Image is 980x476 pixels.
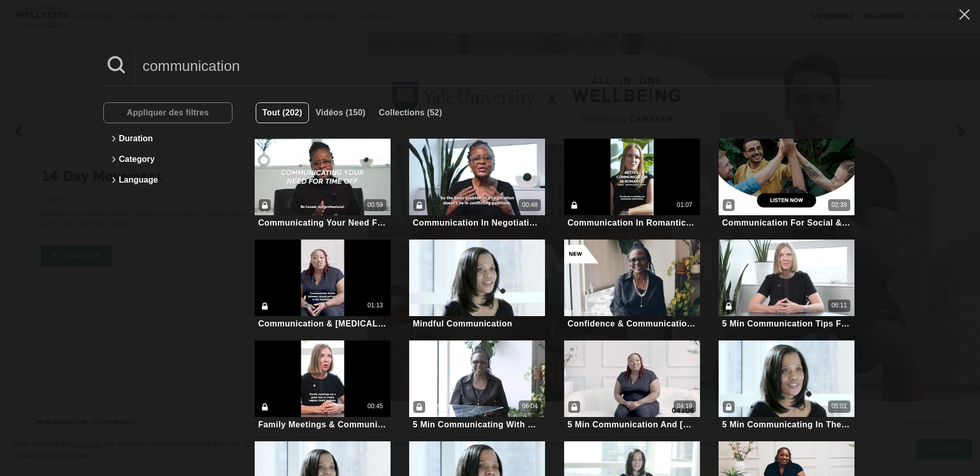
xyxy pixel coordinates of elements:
a: 5 Min Communication Tips For Busy Families06:115 Min Communication Tips For Busy Families [719,240,854,330]
div: Mindful Communication [413,319,512,329]
a: Family Meetings & Communication (Highlight)00:45Family Meetings & Communication (Highlight) [255,340,391,431]
div: 5 Min Communicating In The Times Of Conflict [722,420,851,429]
div: Communication In Negotiations (Highlight) [413,218,542,228]
button: Duration [108,128,227,149]
a: 5 Min Communication And Safe Sex04:195 Min Communication And [MEDICAL_DATA] [564,340,700,431]
a: Confidence & Communication SkillsConfidence & Communication Skills [564,240,700,330]
div: 5 Min Communication Tips For Busy Families [722,319,851,329]
span: Vidéos (150) [316,108,365,117]
div: 06:11 [831,301,847,310]
a: 5 Min Communicating With Different Conflict Styles06:045 Min Communicating With Different Conflic... [409,340,545,431]
div: 06:04 [522,402,538,411]
div: 05:01 [831,402,847,411]
button: Tout (202) [256,102,309,123]
a: Communication In Negotiations (Highlight)00:48Communication In Negotiations (Highlight) [409,139,545,229]
div: Confidence & Communication Skills [567,319,696,329]
div: 02:39 [831,201,847,210]
button: Vidéos (150) [309,102,372,123]
div: 00:45 [367,402,383,411]
a: Mindful CommunicationMindful Communication [409,240,545,330]
div: 5 Min Communicating With Different Conflict Styles [413,420,542,429]
div: 01:07 [677,201,692,210]
input: Chercher [135,52,877,80]
div: Communicating Your Need For Time Off (Highlight) [258,218,387,228]
a: Communicating Your Need For Time Off (Highlight)00:59Communicating Your Need For Time Off (Highli... [255,139,391,229]
button: Language [108,170,227,190]
div: Family Meetings & Communication (Highlight) [258,420,387,429]
div: 00:48 [522,201,538,210]
div: Communication & [MEDICAL_DATA] Skills (Highlight) [258,319,387,329]
a: Communication In Romantic Relationships (Highlight)01:07Communication In Romantic Relationships (... [564,139,700,229]
a: 5 Min Communicating In The Times Of Conflict05:015 Min Communicating In The Times Of Conflict [719,340,854,431]
div: 01:13 [367,301,383,310]
a: Communication For Social & Emotional Health (Audio)02:39Communication For Social & Emotional Heal... [719,139,854,229]
button: Category [108,149,227,170]
button: Collections (52) [372,102,448,123]
div: Communication For Social & Emotional Health (Audio) [722,218,851,228]
div: 5 Min Communication And [MEDICAL_DATA] [567,420,696,429]
div: 04:19 [677,402,692,411]
span: Collections (52) [379,108,442,117]
span: Tout (202) [262,108,302,117]
a: Communication & Safe Sex Skills (Highlight)01:13Communication & [MEDICAL_DATA] Skills (Highlight) [255,240,391,330]
div: Communication In Romantic Relationships (Highlight) [567,218,696,228]
div: 00:59 [367,201,383,210]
